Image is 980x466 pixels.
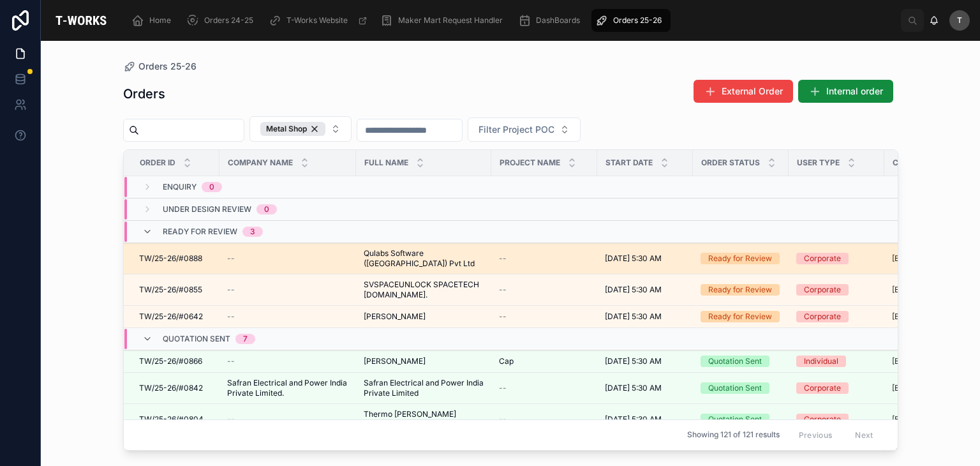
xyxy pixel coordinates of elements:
[260,122,325,136] div: Metal Shop
[826,85,883,98] span: Internal order
[364,409,484,430] a: Thermo [PERSON_NAME] Scientific India Pvt. Ltd
[227,312,348,322] a: --
[499,414,590,425] a: --
[182,9,262,32] a: Orders 24-25
[398,15,503,26] span: Maker Mart Request Handler
[364,356,484,366] a: [PERSON_NAME]
[209,182,214,192] div: 0
[708,284,772,296] div: Ready for Review
[499,356,514,366] span: Cap
[605,414,662,425] span: [DATE] 5:30 AM
[591,9,671,32] a: Orders 25-26
[499,253,507,264] span: --
[804,382,841,394] div: Corporate
[227,356,348,366] a: --
[139,383,203,393] span: TW/25-26/#0842
[605,253,662,264] span: [DATE] 5:30 AM
[265,9,374,32] a: T-Works Website
[804,311,841,322] div: Corporate
[227,253,348,264] a: --
[708,356,762,367] div: Quotation Sent
[499,383,590,393] a: --
[364,356,426,366] span: [PERSON_NAME]
[479,123,554,136] span: Filter Project POC
[376,9,512,32] a: Maker Mart Request Handler
[605,285,662,295] span: [DATE] 5:30 AM
[227,312,235,322] span: --
[139,312,203,322] span: TW/25-26/#0642
[708,382,762,394] div: Quotation Sent
[227,414,235,425] span: --
[228,158,293,168] span: Company Name
[121,6,901,34] div: scrollable content
[163,204,251,214] span: Under Design Review
[123,85,165,103] h1: Orders
[286,15,348,26] span: T-Works Website
[227,285,348,295] a: --
[499,285,590,295] a: --
[605,383,662,393] span: [DATE] 5:30 AM
[139,414,212,425] a: TW/25-26/#0804
[139,285,202,295] span: TW/25-26/#0855
[364,312,426,322] span: [PERSON_NAME]
[499,312,507,322] span: --
[701,284,781,296] a: Ready for Review
[687,430,780,440] span: Showing 121 of 121 results
[163,227,237,237] span: Ready for Review
[204,15,253,26] span: Orders 24-25
[51,10,111,31] img: App logo
[364,248,484,269] a: Qulabs Software ([GEOGRAPHIC_DATA]) Pvt Ltd
[227,356,235,366] span: --
[149,15,171,26] span: Home
[796,414,877,425] a: Corporate
[227,414,348,425] a: --
[613,15,662,26] span: Orders 25-26
[139,253,212,264] a: TW/25-26/#0888
[605,414,685,425] a: [DATE] 5:30 AM
[364,280,484,300] a: SVSPACEUNLOCK SPACETECH [DOMAIN_NAME].
[499,356,590,366] a: Cap
[250,227,255,237] div: 3
[123,60,197,73] a: Orders 25-26
[163,182,197,192] span: Enquiry
[139,383,212,393] a: TW/25-26/#0842
[605,356,662,366] span: [DATE] 5:30 AM
[243,334,248,344] div: 7
[798,80,893,103] button: Internal order
[536,15,580,26] span: DashBoards
[514,9,589,32] a: DashBoards
[260,122,325,136] button: Unselect METAL_SHOP
[139,356,212,366] a: TW/25-26/#0866
[605,158,653,168] span: Start Date
[701,311,781,322] a: Ready for Review
[701,253,781,264] a: Ready for Review
[701,158,760,168] span: Order Status
[605,285,685,295] a: [DATE] 5:30 AM
[163,334,230,344] span: Quotation Sent
[708,311,772,322] div: Ready for Review
[796,382,877,394] a: Corporate
[804,284,841,296] div: Corporate
[364,378,484,398] a: Safran Electrical and Power India Private Limited
[722,85,783,98] span: External Order
[139,312,212,322] a: TW/25-26/#0642
[264,204,269,214] div: 0
[139,356,202,366] span: TW/25-26/#0866
[499,253,590,264] a: --
[605,312,662,322] span: [DATE] 5:30 AM
[796,356,877,367] a: Individual
[140,158,175,168] span: Order ID
[804,253,841,264] div: Corporate
[139,414,204,425] span: TW/25-26/#0804
[227,378,348,398] span: Safran Electrical and Power India Private Limited.
[139,253,202,264] span: TW/25-26/#0888
[701,382,781,394] a: Quotation Sent
[499,414,507,425] span: --
[499,285,507,295] span: --
[364,158,408,168] span: Full Name
[797,158,840,168] span: User Type
[605,383,685,393] a: [DATE] 5:30 AM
